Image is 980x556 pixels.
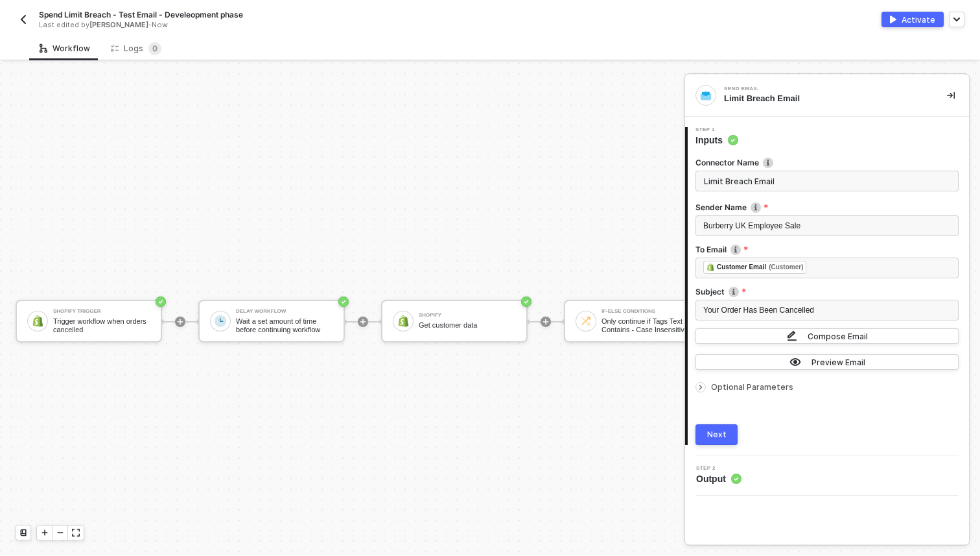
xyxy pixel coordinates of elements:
[176,318,184,326] span: icon-play
[695,380,959,394] div: Optional Parameters
[697,383,705,391] span: icon-arrow-right-small
[685,127,969,445] div: Step 1Inputs Connector Nameicon-infoSender Nameicon-infoBurberry UK Employee SaleTo Emailicon-inf...
[700,90,712,101] img: integration-icon
[41,529,49,537] span: icon-play
[56,529,64,537] span: icon-minus
[695,328,959,344] button: closeCompose Email
[711,382,793,392] span: Optional Parameters
[53,309,150,314] div: Shopify Trigger
[148,42,161,55] sup: 0
[111,42,161,55] div: Logs
[53,317,150,333] div: Trigger workflow when orders cancelled
[789,357,801,367] img: preview
[359,318,367,326] span: icon-play
[703,221,800,230] span: Burberry UK Employee Sale
[724,86,918,91] div: Send Email
[39,20,460,30] div: Last edited by - Now
[39,9,243,20] span: Spend Limit Breach - Test Email - Develeopment phase
[717,261,766,273] div: Customer Email
[696,472,741,485] span: Output
[707,429,727,440] div: Next
[695,134,738,147] span: Inputs
[156,296,166,307] span: icon-success-page
[18,14,29,25] img: back
[808,331,868,342] div: Compose Email
[787,330,797,342] img: close
[40,43,90,54] div: Workflow
[881,12,944,27] button: activateActivate
[729,287,739,297] img: icon-info
[695,171,959,191] input: Enter description
[601,309,699,314] div: If-Else Conditions
[695,424,738,445] button: Next
[703,306,814,315] span: Your Order Has Been Cancelled
[521,296,531,307] span: icon-success-page
[695,286,959,297] label: Subject
[890,16,896,23] img: activate
[695,244,959,255] label: To Email
[763,158,773,168] img: icon-info
[751,202,761,213] img: icon-info
[696,466,741,471] span: Step 2
[769,262,803,272] div: (Customer)
[89,20,148,29] span: [PERSON_NAME]
[419,321,516,330] div: Get customer data
[542,318,550,326] span: icon-play
[601,317,699,333] div: Only continue if Tags Text Contains - Case Insensitive DENIED
[947,91,955,99] span: icon-collapse-right
[730,245,741,255] img: icon-info
[706,263,714,271] img: fieldIcon
[338,296,349,307] span: icon-success-page
[419,313,516,318] div: Shopify
[215,315,226,327] img: icon
[695,157,959,168] label: Connector Name
[236,317,333,333] div: Wait a set amount of time before continuing workflow
[72,529,80,537] span: icon-expand
[902,14,935,25] div: Activate
[695,127,738,132] span: Step 1
[16,12,31,27] button: back
[695,354,959,370] button: previewPreview Email
[236,309,333,314] div: Delay Workflow
[811,357,865,368] div: Preview Email
[32,315,43,327] img: icon
[580,315,592,327] img: icon
[724,93,926,104] div: Limit Breach Email
[397,315,409,327] img: icon
[695,202,959,213] label: Sender Name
